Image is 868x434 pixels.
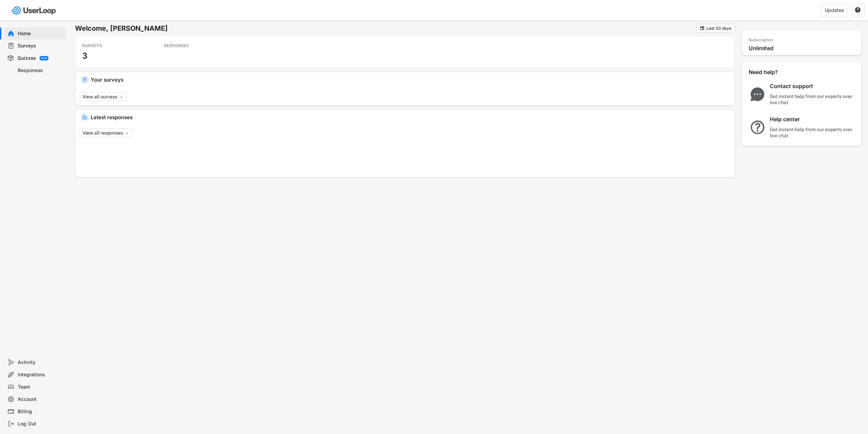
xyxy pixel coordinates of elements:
[770,83,855,90] div: Contact support
[91,77,730,82] div: Your surveys
[91,115,730,120] div: Latest responses
[18,396,63,403] div: Account
[164,43,225,48] div: RESPONSES
[18,384,63,390] div: Team
[10,3,58,17] img: userloop-logo-01.svg
[41,57,47,59] div: BETA
[706,26,731,30] div: Last 30 days
[749,87,766,101] img: ChatMajor.svg
[770,93,855,106] div: Get instant help from our experts over live chat
[75,24,696,33] h6: Welcome, [PERSON_NAME]
[18,372,63,378] div: Integrations
[855,7,861,13] button: 
[17,55,36,61] div: Quizzes
[18,408,63,415] div: Billing
[770,116,855,123] div: Help center
[18,359,63,366] div: Activity
[18,43,63,49] div: Surveys
[825,8,844,13] div: Updates
[79,128,133,137] button: View all responses →
[82,43,144,48] div: SURVEYS
[749,69,796,76] div: Need help?
[749,45,858,52] div: Unlimited
[18,30,63,37] div: Home
[82,51,87,61] h3: 3
[749,121,766,134] img: QuestionMarkInverseMajor.svg
[79,92,127,101] button: View all surveys →
[749,38,773,43] div: Subscription
[18,67,63,74] div: Responses
[18,421,63,427] div: Log Out
[82,115,87,120] img: IncomingMajor.svg
[700,26,704,31] text: 
[770,126,855,139] div: Get instant help from our experts over live chat
[700,26,705,31] button: 
[855,7,860,13] text: 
